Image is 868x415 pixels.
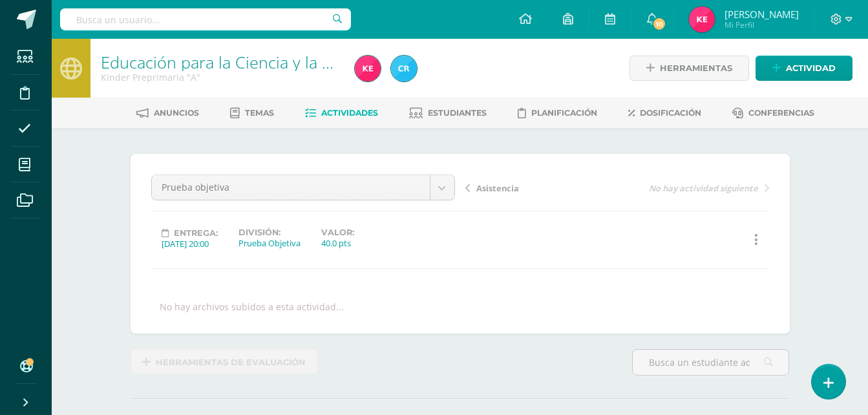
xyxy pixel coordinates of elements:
span: Asistencia [476,182,519,194]
label: División: [238,228,301,237]
a: Herramientas [630,56,749,81]
label: Valor: [321,228,354,237]
span: 10 [652,17,666,31]
span: Anuncios [154,108,199,118]
div: 40.0 pts [321,237,354,249]
a: Actividad [756,56,852,81]
span: Mi Perfil [725,19,799,30]
span: Planificación [531,108,597,118]
span: Actividad [786,56,836,80]
a: Temas [230,103,274,123]
div: Kinder Preprimaria 'A' [101,71,339,83]
span: Herramientas [660,56,732,80]
input: Busca un estudiante aquí... [633,350,789,375]
a: Dosificación [628,103,701,123]
span: Dosificación [640,108,701,118]
a: Prueba objetiva [152,175,454,200]
div: No hay archivos subidos a esta actividad... [160,301,344,313]
a: Asistencia [465,181,617,194]
span: No hay actividad siguiente [649,182,758,194]
span: [PERSON_NAME] [725,8,799,21]
a: Planificación [518,103,597,123]
div: [DATE] 20:00 [162,238,218,250]
a: Actividades [305,103,378,123]
a: Anuncios [136,103,199,123]
span: Conferencias [748,108,814,118]
span: Estudiantes [428,108,487,118]
div: Prueba Objetiva [238,237,301,249]
img: 5c7b8e1c8238548934d01c0311e969bf.png [355,56,381,81]
span: Entrega: [174,228,218,238]
h1: Educación para la Ciencia y la Ciudadanía [101,53,339,71]
img: d829077fea71188f4ea6f616d71feccb.png [391,56,417,81]
span: Temas [245,108,274,118]
a: Estudiantes [409,103,487,123]
span: Actividades [321,108,378,118]
span: Prueba objetiva [162,175,420,200]
img: 5c7b8e1c8238548934d01c0311e969bf.png [689,6,715,32]
input: Busca un usuario... [60,8,351,30]
a: Conferencias [732,103,814,123]
span: Herramientas de evaluación [156,350,306,374]
a: Educación para la Ciencia y la Ciudadanía [101,51,404,73]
